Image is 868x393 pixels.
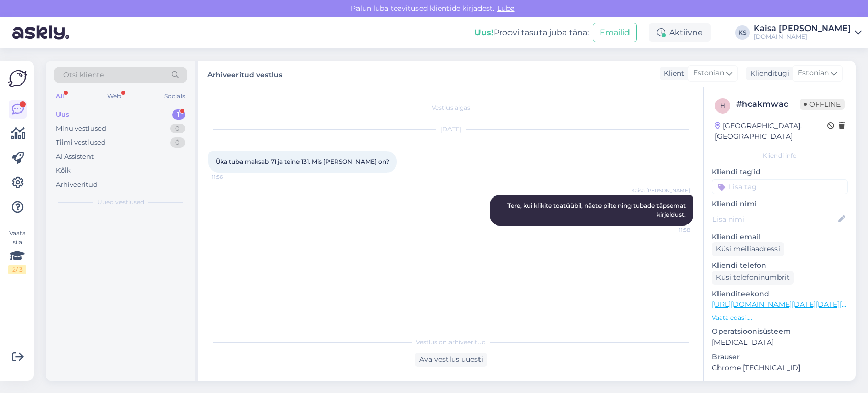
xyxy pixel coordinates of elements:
[494,4,518,13] span: Luba
[63,70,104,80] span: Otsi kliente
[735,25,750,40] div: KS
[170,124,185,134] div: 0
[208,103,693,113] div: Vestlus algas
[56,124,106,134] div: Minu vestlused
[798,68,829,79] span: Estonian
[208,125,693,134] div: [DATE]
[8,229,26,274] div: Vaata siia
[474,26,589,39] div: Proovi tasuta juba täna:
[631,187,690,194] span: Kaisa [PERSON_NAME]
[754,24,862,41] a: Kaisa [PERSON_NAME][DOMAIN_NAME]
[474,27,494,37] b: Uus!
[693,68,724,79] span: Estonian
[416,338,486,347] span: Vestlus on arhiveeritud
[800,99,845,110] span: Offline
[8,69,27,88] img: Askly Logo
[162,90,187,103] div: Socials
[415,353,487,367] div: Ava vestlus uuesti
[56,165,71,176] div: Kõik
[97,198,144,207] span: Uued vestlused
[170,137,185,148] div: 0
[56,109,69,120] div: Uus
[712,151,848,160] div: Kliendi info
[649,23,711,42] div: Aktiivne
[216,158,390,165] span: Üka tuba maksab 71 ja teine 131. Mis [PERSON_NAME] on?
[754,33,851,41] div: [DOMAIN_NAME]
[712,289,848,299] p: Klienditeekond
[712,352,848,362] p: Brauser
[754,24,851,33] div: Kaisa [PERSON_NAME]
[593,23,637,42] button: Emailid
[8,265,26,274] div: 2 / 3
[105,90,123,103] div: Web
[712,337,848,348] p: [MEDICAL_DATA]
[712,214,836,225] input: Lisa nimi
[712,242,784,256] div: Küsi meiliaadressi
[56,152,94,162] div: AI Assistent
[212,173,250,181] span: 11:56
[54,90,66,103] div: All
[736,98,800,110] div: # hcakmwac
[172,109,185,120] div: 1
[652,226,690,234] span: 11:58
[712,232,848,242] p: Kliendi email
[712,199,848,209] p: Kliendi nimi
[715,121,827,142] div: [GEOGRAPHIC_DATA], [GEOGRAPHIC_DATA]
[56,180,98,190] div: Arhiveeritud
[207,67,282,80] label: Arhiveeritud vestlus
[56,137,106,148] div: Tiimi vestlused
[720,102,725,109] span: h
[660,68,684,79] div: Klient
[746,68,789,79] div: Klienditugi
[712,271,794,285] div: Küsi telefoninumbrit
[712,313,848,322] p: Vaata edasi ...
[712,362,848,373] p: Chrome [TECHNICAL_ID]
[712,166,848,177] p: Kliendi tag'id
[712,326,848,337] p: Operatsioonisüsteem
[507,202,687,218] span: Tere, kui klikite toatüübil, näete pilte ning tubade täpsemat kirjeldust.
[712,179,848,194] input: Lisa tag
[712,260,848,271] p: Kliendi telefon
